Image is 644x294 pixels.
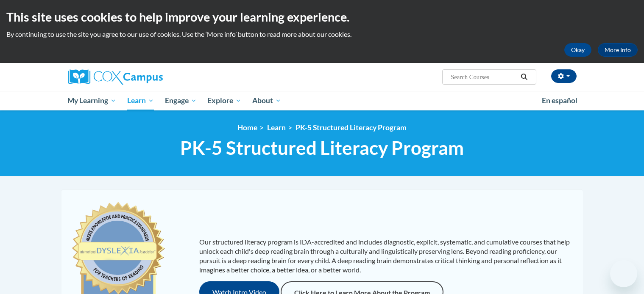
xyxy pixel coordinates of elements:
[199,237,574,275] p: Our structured literacy program is IDA-accredited and includes diagnostic, explicit, systematic, ...
[122,91,159,110] a: Learn
[55,91,589,110] div: Main menu
[296,123,407,132] a: PK-5 Structured Literacy Program
[252,96,281,106] span: About
[598,43,638,57] a: More Info
[67,96,116,106] span: My Learning
[247,91,287,110] a: About
[450,72,518,82] input: Search Courses
[202,91,247,110] a: Explore
[62,91,122,110] a: My Learning
[237,123,257,132] a: Home
[536,92,583,110] a: En español
[518,72,530,82] button: Search
[68,69,163,85] img: Cox Campus
[165,96,197,106] span: Engage
[6,30,638,39] p: By continuing to use the site you agree to our use of cookies. Use the ‘More info’ button to read...
[159,91,202,110] a: Engage
[564,43,591,57] button: Okay
[542,96,577,105] span: En español
[180,137,464,159] span: PK-5 Structured Literacy Program
[68,69,229,85] a: Cox Campus
[6,8,638,25] h2: This site uses cookies to help improve your learning experience.
[551,69,577,83] button: Account Settings
[127,96,154,106] span: Learn
[267,123,286,132] a: Learn
[610,260,637,287] iframe: Button to launch messaging window
[207,96,241,106] span: Explore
